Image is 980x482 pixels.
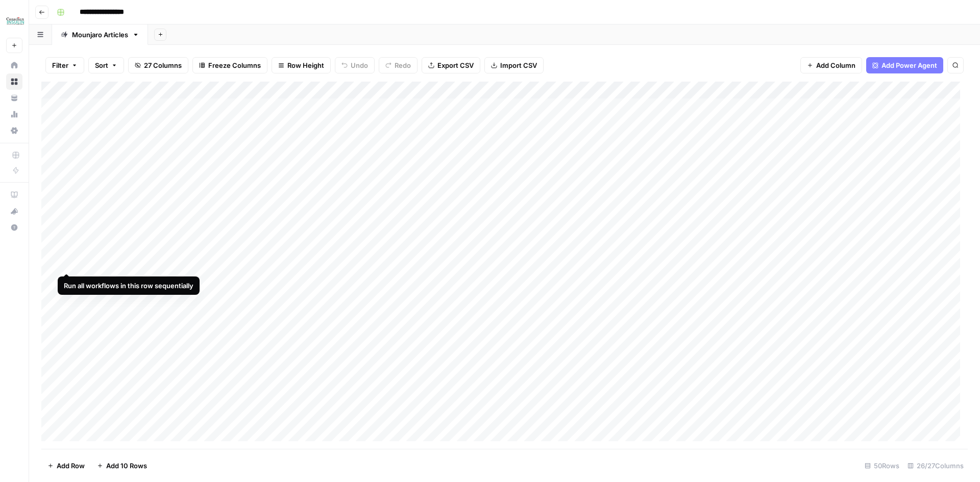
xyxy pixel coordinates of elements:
button: Filter [45,57,84,73]
span: Import CSV [500,60,537,70]
button: Redo [379,57,418,73]
span: Undo [351,60,368,70]
button: 27 Columns [128,57,188,73]
span: Sort [95,60,108,70]
img: BCI Logo [6,12,24,30]
span: Filter [52,60,68,70]
div: 50 Rows [861,458,903,474]
button: Row Height [272,57,331,73]
span: Row Height [287,60,324,70]
span: Redo [395,60,411,70]
button: Add 10 Rows [91,458,153,474]
button: Workspace: BCI [6,8,22,34]
button: Add Power Agent [866,57,943,73]
div: Mounjaro Articles [72,30,128,40]
div: What's new? [7,204,22,219]
span: Add Power Agent [881,60,937,70]
a: Settings [6,122,22,139]
button: Help + Support [6,219,22,236]
button: Undo [335,57,375,73]
span: Add Row [57,461,85,471]
span: Freeze Columns [208,60,261,70]
button: Import CSV [484,57,544,73]
a: Your Data [6,90,22,106]
a: Browse [6,73,22,90]
a: Mounjaro Articles [52,24,148,45]
a: AirOps Academy [6,187,22,203]
button: What's new? [6,203,22,219]
span: Export CSV [437,60,474,70]
button: Add Row [41,458,91,474]
span: Add 10 Rows [106,461,147,471]
button: Sort [88,57,124,73]
div: 26/27 Columns [903,458,968,474]
button: Freeze Columns [192,57,267,73]
span: 27 Columns [144,60,182,70]
button: Add Column [800,57,862,73]
div: Run all workflows in this row sequentially [64,281,193,291]
a: Usage [6,106,22,122]
span: Add Column [816,60,855,70]
a: Home [6,57,22,73]
button: Export CSV [422,57,480,73]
